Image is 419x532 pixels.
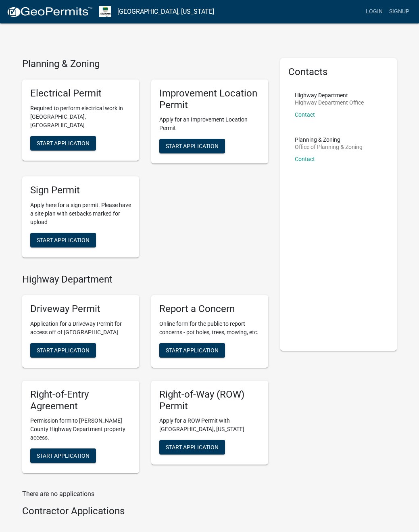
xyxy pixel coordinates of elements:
[30,201,131,226] p: Apply here for a sign permit. Please have a site plan with setbacks marked for upload
[159,417,260,434] p: Apply for a ROW Permit with [GEOGRAPHIC_DATA], [US_STATE]
[37,347,90,353] span: Start Application
[30,448,96,463] button: Start Application
[363,4,386,19] a: Login
[22,505,268,517] h4: Contractor Applications
[159,303,260,315] h5: Report a Concern
[22,58,268,70] h4: Planning & Zoning
[159,440,225,455] button: Start Application
[295,156,315,162] a: Contact
[295,92,364,98] p: Highway Department
[30,233,96,247] button: Start Application
[37,237,90,243] span: Start Application
[295,100,364,105] p: Highway Department Office
[295,111,315,118] a: Contact
[386,4,413,19] a: Signup
[159,88,260,111] h5: Improvement Location Permit
[159,320,260,337] p: Online form for the public to report concerns - pot holes, trees, mowing, etc.
[22,505,268,520] wm-workflow-list-section: Contractor Applications
[117,5,214,19] a: [GEOGRAPHIC_DATA], [US_STATE]
[288,66,389,78] h5: Contacts
[166,143,219,149] span: Start Application
[22,274,268,285] h4: Highway Department
[30,104,131,130] p: Required to perform electrical work in [GEOGRAPHIC_DATA], [GEOGRAPHIC_DATA]
[22,489,268,499] p: There are no applications
[166,347,219,353] span: Start Application
[30,136,96,151] button: Start Application
[159,343,225,358] button: Start Application
[30,184,131,196] h5: Sign Permit
[30,303,131,315] h5: Driveway Permit
[295,144,363,150] p: Office of Planning & Zoning
[295,137,363,142] p: Planning & Zoning
[30,343,96,358] button: Start Application
[37,452,90,459] span: Start Application
[159,115,260,132] p: Apply for an Improvement Location Permit
[30,88,131,99] h5: Electrical Permit
[30,417,131,442] p: Permission form to [PERSON_NAME] County Highway Department property access.
[166,444,219,450] span: Start Application
[159,139,225,153] button: Start Application
[37,140,90,146] span: Start Application
[30,389,131,412] h5: Right-of-Entry Agreement
[99,6,111,17] img: Morgan County, Indiana
[30,320,131,337] p: Application for a Driveway Permit for access off of [GEOGRAPHIC_DATA]
[159,389,260,412] h5: Right-of-Way (ROW) Permit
